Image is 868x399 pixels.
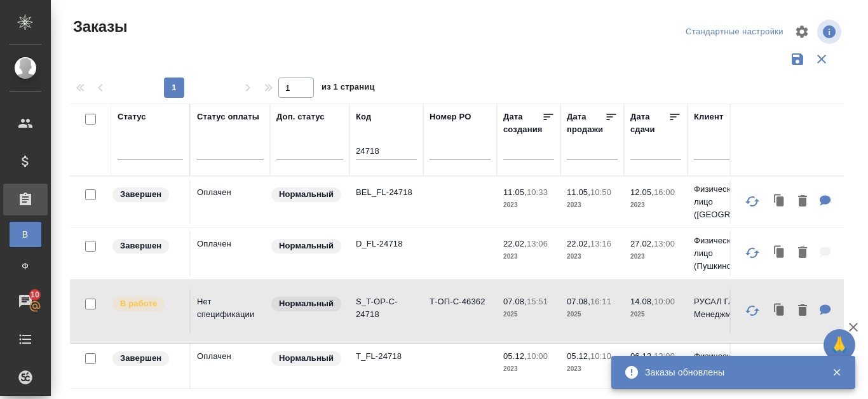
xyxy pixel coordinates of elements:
div: Статус по умолчанию для стандартных заказов [270,186,343,203]
a: 10 [3,285,48,317]
div: Дата продажи [567,111,605,136]
div: Доп. статус [276,111,325,123]
p: 10:00 [527,351,548,361]
p: 07.08, [503,297,527,306]
button: Сохранить фильтры [785,47,810,71]
button: 🙏 [824,329,855,361]
td: Оплачен [191,231,270,276]
p: 05.12, [503,351,527,361]
a: Ф [10,254,41,279]
td: Т-ОП-С-46362 [423,289,497,334]
p: Нормальный [279,240,334,252]
td: Оплачен [191,344,270,388]
div: Номер PO [430,111,471,123]
p: T_FL-24718 [356,350,417,363]
td: Оплачен [191,180,270,224]
p: 2023 [567,199,618,212]
p: РУСАЛ Глобал Менеджмент [694,295,755,321]
div: Клиент [694,111,723,123]
p: Завершен [120,352,161,365]
span: Ф [16,260,35,273]
span: Посмотреть информацию [817,20,844,44]
p: 11.05, [503,187,527,197]
span: 10 [23,288,47,301]
p: 2025 [503,308,554,321]
p: 10:33 [527,187,548,197]
span: 🙏 [829,332,850,358]
p: 22.02, [503,239,527,248]
p: 12.05, [630,187,654,197]
p: 10:10 [590,351,611,361]
p: 16:00 [654,187,675,197]
div: Выставляет КМ при направлении счета или после выполнения всех работ/сдачи заказа клиенту. Окончат... [111,238,183,255]
button: Удалить [792,189,813,215]
p: 27.02, [630,239,654,248]
p: 12:00 [654,351,675,361]
span: Заказы [70,17,127,37]
p: 2023 [567,250,618,263]
p: 14.08, [630,297,654,306]
span: Настроить таблицу [787,17,817,47]
button: Обновить [737,350,768,381]
p: 2025 [567,308,618,321]
p: Физическое лицо (Пушкинская) [694,234,755,273]
span: из 1 страниц [322,79,375,98]
div: Код [356,111,371,123]
button: Клонировать [768,240,792,266]
p: Физическое лицо (Таганка) [694,350,755,375]
div: Статус [118,111,146,123]
p: Нормальный [279,352,334,365]
div: Дата создания [503,111,542,136]
p: 2025 [630,308,681,321]
button: Удалить [792,298,813,324]
p: 2023 [503,250,554,263]
p: Физическое лицо ([GEOGRAPHIC_DATA]) [694,183,755,221]
p: 2023 [630,250,681,263]
button: Клонировать [768,353,792,379]
div: Статус по умолчанию для стандартных заказов [270,238,343,255]
td: Нет спецификации [191,289,270,334]
p: Нормальный [279,297,334,310]
p: В работе [120,297,157,310]
div: Выставляет КМ при направлении счета или после выполнения всех работ/сдачи заказа клиенту. Окончат... [111,186,183,203]
p: 13:06 [527,239,548,248]
p: 2023 [630,199,681,212]
p: BEL_FL-24718 [356,186,417,199]
button: Закрыть [824,367,850,378]
p: S_T-OP-C-24718 [356,295,417,321]
a: В [10,222,41,247]
button: Обновить [737,186,768,217]
button: Обновить [737,295,768,326]
button: Клонировать [768,298,792,324]
p: 13:16 [590,239,611,248]
p: 10:00 [654,297,675,306]
div: Выставляет КМ при направлении счета или после выполнения всех работ/сдачи заказа клиенту. Окончат... [111,350,183,367]
p: Завершен [120,240,161,252]
p: D_FL-24718 [356,238,417,250]
p: Нормальный [279,188,334,201]
p: 16:11 [590,297,611,306]
p: 13:00 [654,239,675,248]
p: 05.12, [567,351,590,361]
p: 15:51 [527,297,548,306]
button: Обновить [737,238,768,268]
p: 06.12, [630,351,654,361]
p: 22.02, [567,239,590,248]
p: 07.08, [567,297,590,306]
div: Статус по умолчанию для стандартных заказов [270,295,343,313]
div: split button [682,22,787,42]
p: 10:50 [590,187,611,197]
span: В [16,228,35,241]
button: Клонировать [768,189,792,215]
div: Статус оплаты [197,111,259,123]
p: Завершен [120,188,161,201]
div: Заказы обновлены [645,366,813,379]
button: Удалить [792,353,813,379]
p: 2023 [503,199,554,212]
button: Сбросить фильтры [810,47,834,71]
button: Удалить [792,240,813,266]
p: 11.05, [567,187,590,197]
div: Дата сдачи [630,111,668,136]
p: 2023 [503,363,554,375]
p: 2023 [567,363,618,375]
